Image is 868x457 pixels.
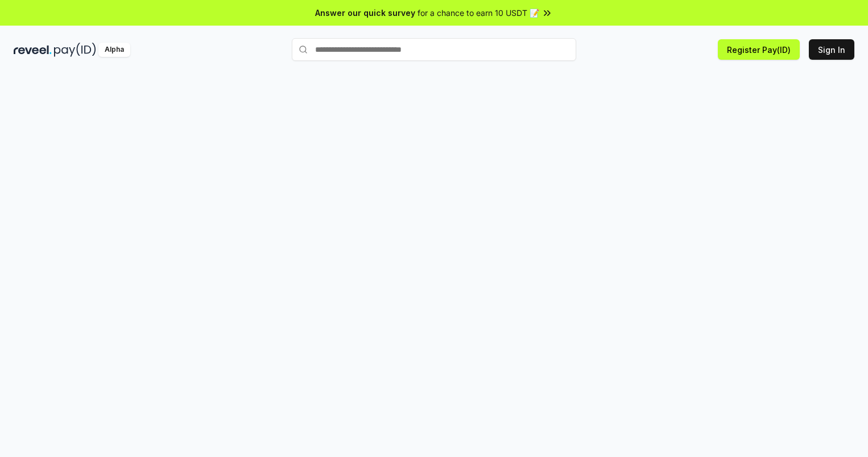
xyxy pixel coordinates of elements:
[315,7,415,19] span: Answer our quick survey
[718,39,800,60] button: Register Pay(ID)
[98,43,130,57] div: Alpha
[54,43,96,57] img: pay_id
[418,7,539,19] span: for a chance to earn 10 USDT 📝
[809,39,854,60] button: Sign In
[14,43,52,57] img: reveel_dark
